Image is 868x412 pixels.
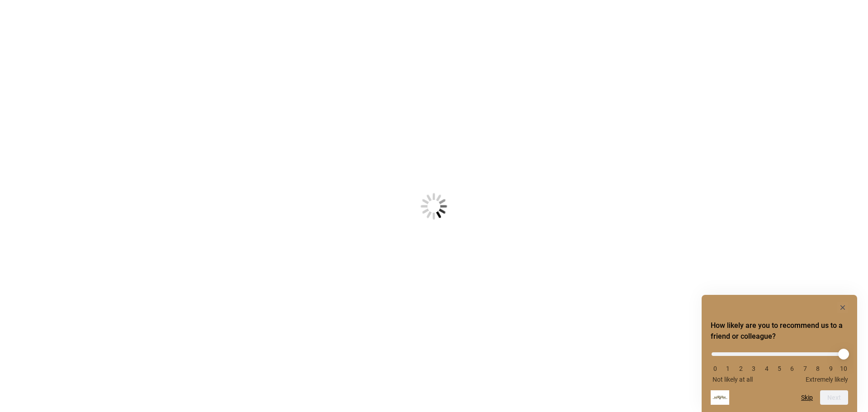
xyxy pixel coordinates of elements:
h2: How likely are you to recommend us to a friend or colleague? Select an option from 0 to 10, with ... [711,320,848,342]
li: 6 [788,365,797,372]
button: Next question [820,390,848,405]
span: Extremely likely [806,376,848,383]
li: 3 [749,365,758,372]
li: 4 [762,365,771,372]
li: 5 [775,365,784,372]
div: How likely are you to recommend us to a friend or colleague? Select an option from 0 to 10, with ... [711,302,848,405]
div: How likely are you to recommend us to a friend or colleague? Select an option from 0 to 10, with ... [711,346,848,383]
li: 10 [839,365,848,372]
li: 8 [813,365,822,372]
button: Skip [801,394,813,401]
img: Loading [376,148,492,264]
li: 1 [723,365,732,372]
li: 0 [711,365,720,372]
li: 7 [801,365,810,372]
li: 2 [736,365,745,372]
li: 9 [826,365,835,372]
span: Not likely at all [712,376,753,383]
button: Hide survey [837,302,848,313]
